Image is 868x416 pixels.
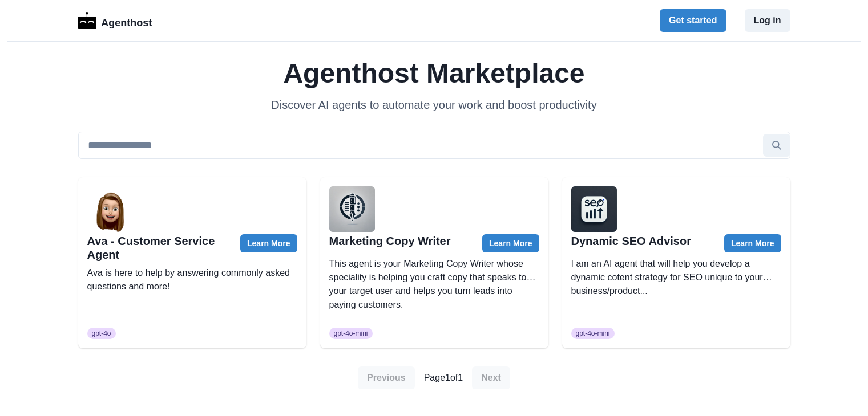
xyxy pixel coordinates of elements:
[334,329,368,337] span: gpt-4o-mini
[358,366,415,389] button: Previous
[78,12,97,29] img: Logo
[571,235,691,247] a: Dynamic SEO Advisor
[329,186,375,232] img: Marketing Copy Writer
[571,257,781,323] p: I am an AI agent that will help you develop a dynamic cotent strategy for SEO unique to your busi...
[87,266,297,323] p: Ava is here to help by answering commonly asked questions and more!
[571,186,617,232] img: Dynamic SEO Advisor
[724,234,781,252] a: Learn More
[660,9,726,32] button: Get started
[329,235,451,247] a: Marketing Copy Writer
[92,329,111,337] span: gpt-4o
[101,11,152,31] p: Agenthost
[329,257,539,323] p: This agent is your Marketing Copy Writer whose speciality is helping you craft copy that speaks t...
[424,371,463,385] p: Page 1 of 1
[78,11,152,31] a: LogoAgenthost
[472,366,510,389] button: Next
[78,96,790,113] p: Discover AI agents to automate your work and boost productivity
[745,9,790,32] button: Log in
[240,234,297,252] a: Learn More
[87,235,215,261] a: Ava - Customer Service Agent
[482,234,539,252] a: Learn More
[78,60,790,87] h1: Agenthost Marketplace
[576,329,610,337] span: gpt-4o-mini
[87,186,133,232] img: Ava - Customer Service Agent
